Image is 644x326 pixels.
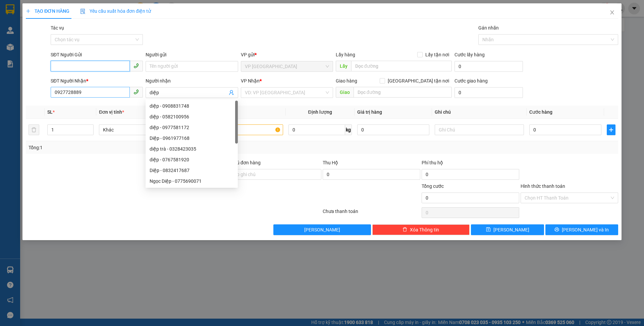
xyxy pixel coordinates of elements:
[80,9,86,14] img: icon
[146,176,238,186] div: Ngọc Diệp - 0775690071
[150,134,234,142] div: Diệp - 0961977168
[422,183,444,189] span: Tổng cước
[385,77,452,85] span: [GEOGRAPHIC_DATA] tận nơi
[304,226,340,233] span: [PERSON_NAME]
[99,109,124,115] span: Đơn vị tính
[493,226,529,233] span: [PERSON_NAME]
[454,87,523,98] input: Cước giao hàng
[50,12,85,19] span: MUGTWRSU
[150,145,234,153] div: diệp trà - 0328423035
[3,23,32,43] span: 33 Bác Ái, P Phước Hội, TX Lagi
[607,124,615,135] button: plus
[51,77,143,85] div: SĐT Người Nhận
[29,124,39,135] button: delete
[229,90,234,95] span: user-add
[607,127,615,132] span: plus
[146,51,238,58] div: Người gửi
[150,167,234,174] div: Diệp - 0832417687
[150,113,234,120] div: diệp - 0582100956
[372,224,470,235] button: deleteXóa Thông tin
[454,52,485,57] label: Cước lấy hàng
[51,51,143,58] div: SĐT Người Gửi
[562,226,609,233] span: [PERSON_NAME] và In
[410,226,439,233] span: Xóa Thông tin
[47,109,53,115] span: SL
[357,109,382,115] span: Giá trị hàng
[150,102,234,110] div: diệp - 0908831748
[3,3,34,21] strong: Nhà xe Mỹ Loan
[241,51,333,58] div: VP gửi
[150,124,234,131] div: diệp - 0977581172
[336,61,351,71] span: Lấy
[146,111,238,122] div: diệp - 0582100956
[26,8,69,14] span: TẠO ĐƠN HÀNG
[486,227,491,232] span: save
[150,177,234,185] div: Ngọc Diệp - 0775690071
[150,156,234,163] div: diệp - 0767581920
[454,61,523,72] input: Cước lấy hàng
[322,208,421,219] div: Chưa thanh toán
[146,101,238,111] div: diệp - 0908831748
[422,159,519,169] div: Phí thu hộ
[336,87,354,98] span: Giao
[80,8,151,14] span: Yêu cầu xuất hóa đơn điện tử
[478,25,499,31] label: Gán nhãn
[471,224,544,235] button: save[PERSON_NAME]
[146,154,238,165] div: diệp - 0767581920
[423,51,452,58] span: Lấy tận nơi
[351,61,452,71] input: Dọc đường
[146,144,238,154] div: diệp trà - 0328423035
[146,133,238,144] div: Diệp - 0961977168
[609,10,615,15] span: close
[521,183,565,189] label: Hình thức thanh toán
[103,125,184,135] span: Khác
[245,61,329,71] span: VP Thủ Đức
[146,165,238,176] div: Diệp - 0832417687
[133,63,139,68] span: phone
[357,124,429,135] input: 0
[146,122,238,133] div: diệp - 0977581172
[323,160,338,165] span: Thu Hộ
[554,227,559,232] span: printer
[529,109,552,115] span: Cước hàng
[345,124,352,135] span: kg
[26,9,31,13] span: plus
[133,89,139,95] span: phone
[224,160,261,165] label: Ghi chú đơn hàng
[354,87,452,98] input: Dọc đường
[273,224,371,235] button: [PERSON_NAME]
[435,124,524,135] input: Ghi Chú
[51,25,64,31] label: Tác vụ
[336,52,355,57] span: Lấy hàng
[224,169,321,180] input: Ghi chú đơn hàng
[241,78,260,84] span: VP Nhận
[29,144,249,151] div: Tổng: 1
[603,3,622,22] button: Close
[308,109,332,115] span: Định lượng
[545,224,618,235] button: printer[PERSON_NAME] và In
[3,44,33,50] span: 0968278298
[432,106,527,119] th: Ghi chú
[454,78,488,84] label: Cước giao hàng
[146,77,238,85] div: Người nhận
[194,124,283,135] input: VD: Bàn, Ghế
[336,78,357,84] span: Giao hàng
[402,227,407,232] span: delete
